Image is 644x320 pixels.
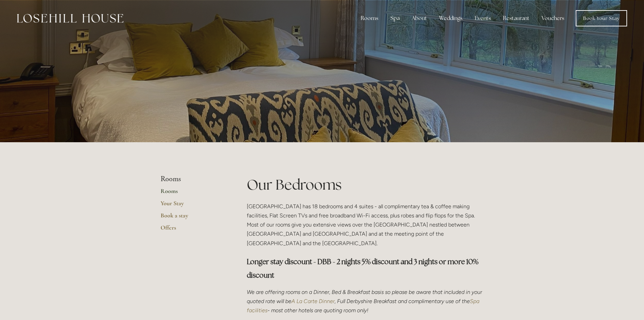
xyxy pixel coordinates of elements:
[335,298,470,304] em: , Full Derbyshire Breakfast and complimentary use of the
[161,187,225,199] a: Rooms
[161,199,225,212] a: Your Stay
[161,175,225,184] li: Rooms
[161,224,225,236] a: Offers
[498,12,535,25] div: Restaurant
[247,289,483,304] em: We are offering rooms on a Dinner, Bed & Breakfast basis so please be aware that included in your...
[17,14,123,23] img: Losehill House
[161,212,225,224] a: Book a stay
[434,12,468,25] div: Weddings
[267,307,368,314] em: - most other hotels are quoting room only!
[291,298,335,304] a: A La Carte Dinner
[469,12,496,25] div: Events
[247,257,480,280] strong: Longer stay discount - DBB - 2 nights 5% discount and 3 nights or more 10% discount
[576,10,627,26] a: Book Your Stay
[406,12,432,25] div: About
[385,12,405,25] div: Spa
[536,12,570,25] a: Vouchers
[247,202,484,248] p: [GEOGRAPHIC_DATA] has 18 bedrooms and 4 suites - all complimentary tea & coffee making facilities...
[355,12,384,25] div: Rooms
[247,175,484,195] h1: Our Bedrooms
